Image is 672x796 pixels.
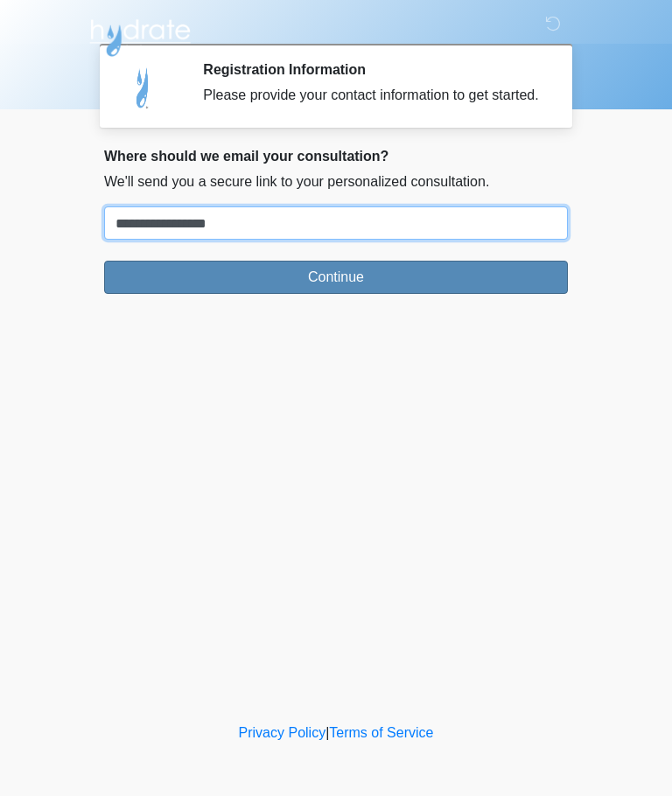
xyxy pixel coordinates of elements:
a: Privacy Policy [239,725,326,740]
p: We'll send you a secure link to your personalized consultation. [104,171,568,192]
div: Please provide your contact information to get started. [203,85,542,106]
button: Continue [104,261,568,294]
img: Hydrate IV Bar - Arcadia Logo [87,13,193,58]
h2: Where should we email your consultation? [104,148,568,164]
a: Terms of Service [329,725,433,740]
img: Agent Avatar [117,61,170,114]
a: | [325,725,329,740]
